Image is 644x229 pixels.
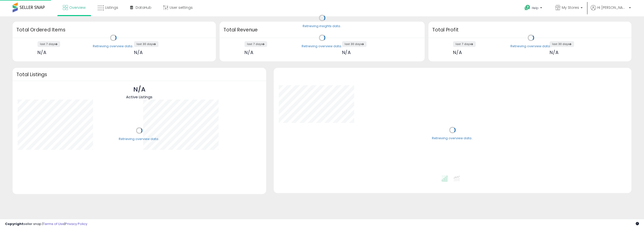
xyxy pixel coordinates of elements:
[105,5,118,10] span: Listings
[532,6,539,10] span: Help
[69,5,86,10] span: Overview
[562,5,579,10] span: My Stores
[5,221,23,226] strong: Copyright
[302,44,343,49] div: Retrieving overview data..
[65,221,87,226] a: Privacy Policy
[119,137,160,141] div: Retrieving overview data..
[597,5,627,10] span: Hi [PERSON_NAME]
[432,136,473,141] div: Retrieving overview data..
[591,5,631,16] a: Hi [PERSON_NAME]
[43,221,64,226] a: Terms of Use
[136,5,151,10] span: DataHub
[510,44,551,49] div: Retrieving overview data..
[93,44,134,49] div: Retrieving overview data..
[520,1,547,16] a: Help
[524,5,531,11] i: Get Help
[5,222,87,226] div: seller snap | |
